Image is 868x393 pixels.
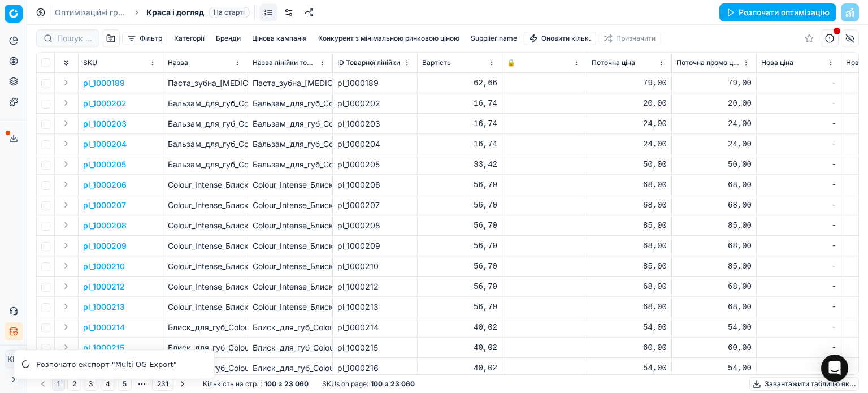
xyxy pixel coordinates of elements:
strong: з [279,379,282,388]
div: Блиск_для_губ_Colour_Intense_Pop_Neon_[MEDICAL_DATA]_10_мл_(03_банан) [253,362,328,374]
p: pl_1000207 [83,200,126,211]
div: 40,02 [422,362,497,374]
div: 54,00 [676,322,752,333]
div: Розпочато експорт "Multi OG Export" [36,359,201,370]
div: 56,70 [422,240,497,252]
div: 68,00 [592,240,667,252]
p: Блиск_для_губ_Colour_Intense_Pop_Neon_[MEDICAL_DATA]_10_мл_(05_ягода) [168,322,243,333]
p: pl_1000213 [83,301,125,313]
button: Go to previous page [36,377,50,391]
p: Бальзам_для_губ_Colour_Intense_SOS_complex_5_г [168,159,243,170]
div: pl_1000214 [337,322,413,333]
button: pl_1000202 [83,98,127,109]
button: Фільтр [122,32,167,45]
span: Поточна ціна [592,58,635,67]
button: Expand [59,157,73,171]
button: Expand [59,259,73,273]
div: 40,02 [422,342,497,353]
div: 20,00 [592,98,667,109]
div: 54,00 [676,362,752,374]
div: pl_1000189 [337,77,413,89]
div: - [761,139,836,150]
button: 4 [101,377,115,391]
div: Colour_Intense_Блиск_для_губ__Jelly_Gloss_глянець_відтінок_06_(шимер_рожевий)_6_мл [253,220,328,231]
p: Блиск_для_губ_Colour_Intense_Pop_Neon_[MEDICAL_DATA]_10_мл_(03_банан) [168,362,243,374]
div: - [761,261,836,272]
p: Colour_Intense_Блиск_для_губ__Jelly_Gloss_глянець_відтінок_11_(голографік)_6_мл_ [168,301,243,313]
button: pl_1000189 [83,77,125,89]
div: Блиск_для_губ_Colour_Intense_Pop_Neon_[MEDICAL_DATA]_10_мл_(05_ягода) [253,322,328,333]
button: pl_1000203 [83,118,127,129]
p: pl_1000205 [83,159,126,170]
div: Блиск_для_губ_Colour_Intense_Pop_Neon_[MEDICAL_DATA]_10_мл_(04_цитрус) [253,342,328,353]
span: Кількість на стр. [203,379,258,388]
div: pl_1000209 [337,240,413,252]
p: Блиск_для_губ_Colour_Intense_Pop_Neon_[MEDICAL_DATA]_10_мл_(04_цитрус) [168,342,243,353]
div: Бальзам_для_губ_Colour_Intense_Balamce_5_г_(01_ваніль) [253,139,328,150]
button: Expand [59,76,73,89]
div: 68,00 [592,301,667,313]
div: 54,00 [592,362,667,374]
div: - [761,362,836,374]
p: pl_1000208 [83,220,127,231]
div: Colour_Intense_Блиск_для_губ__Jelly_Gloss__глянець_відтінок_04_(шимер_рум'янець)_6_мл [253,240,328,252]
a: Оптимізаційні групи [55,7,127,18]
button: 1 [52,377,65,391]
p: Colour_Intense_Блиск_для_губ__Jelly_Gloss_глянець_відтінок_13_(перець)_6_мл_ [168,281,243,292]
button: Expand [59,198,73,211]
p: Colour_Intense_Блиск_для_губ__Jelly_Gloss_глянець_відтінок_06_(шимер_рожевий)_6_мл [168,220,243,231]
div: 16,74 [422,98,497,109]
div: Бальзам_для_губ_Colour_Intense_Balamce_5_г_(02_ківі) [253,118,328,129]
button: pl_1000204 [83,139,127,150]
button: КM [5,350,23,368]
div: 68,00 [676,240,752,252]
div: 50,00 [676,159,752,170]
div: pl_1000208 [337,220,413,231]
p: Colour_Intense_Блиск_для_губ__Jelly_Gloss__глянець_відтінок_04_(шимер_рум'янець)_6_мл [168,240,243,252]
button: Завантажити таблицю як... [749,377,859,391]
div: 68,00 [592,200,667,211]
p: pl_1000210 [83,261,125,272]
button: Оновити кільк. [524,32,596,45]
div: 56,70 [422,281,497,292]
span: Краса і догляд [146,7,204,18]
p: Бальзам_для_губ_Colour_Intense_Balamce_5_г_(03_цитрус) [168,98,243,109]
p: Паста_зубна_[MEDICAL_DATA]_Triple_protection_Fresh&Minty_100_мл [168,77,243,89]
button: Supplier name [466,32,522,45]
div: Colour_Intense_Блиск_для_губ__Jelly_Gloss_глянець_відтінок_11_(голографік)_6_мл_ [253,301,328,313]
div: pl_1000216 [337,362,413,374]
button: Призначити [598,32,661,45]
span: SKUs on page : [322,379,368,388]
div: pl_1000205 [337,159,413,170]
div: pl_1000212 [337,281,413,292]
p: Бальзам_для_губ_Colour_Intense_Balamce_5_г_(01_ваніль) [168,139,243,150]
span: ID Товарної лінійки [337,58,400,67]
button: pl_1000206 [83,179,127,191]
button: pl_1000209 [83,240,127,252]
button: Expand [59,239,73,252]
span: КM [5,351,22,368]
button: pl_1000215 [83,342,124,353]
div: 54,00 [592,322,667,333]
div: 68,00 [592,281,667,292]
strong: 100 [264,379,276,388]
strong: 23 060 [284,379,309,388]
div: - [761,179,836,191]
div: Colour_Intense_Блиск_для_губ__Jelly_Gloss_глянець_відтінок_13_(перець)_6_мл_ [253,281,328,292]
button: Розпочати оптимізацію [719,3,836,21]
button: 5 [118,377,132,391]
button: Expand [59,218,73,232]
div: 60,00 [676,342,752,353]
button: Expand [59,137,73,150]
div: 20,00 [676,98,752,109]
div: 56,70 [422,261,497,272]
div: 56,70 [422,301,497,313]
span: SKU [83,58,97,67]
div: pl_1000210 [337,261,413,272]
button: Expand [59,178,73,191]
div: 24,00 [676,139,752,150]
div: 24,00 [592,139,667,150]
